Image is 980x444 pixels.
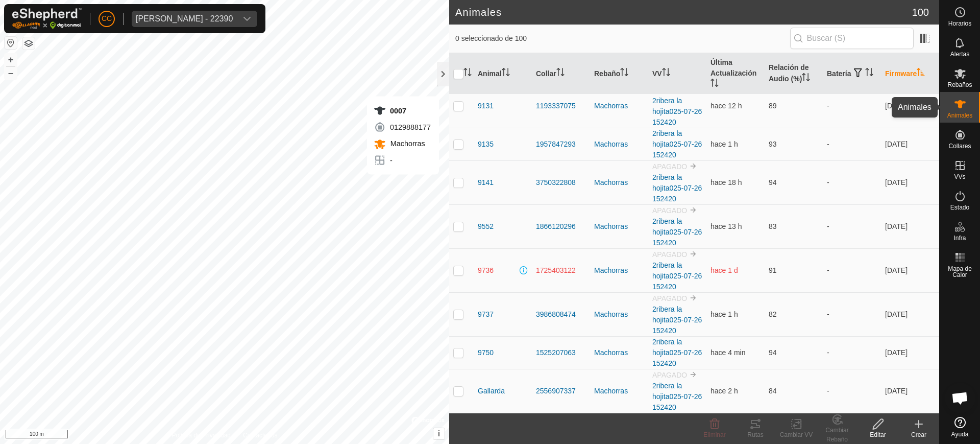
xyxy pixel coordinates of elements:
[912,5,929,20] span: 100
[374,154,431,167] div: -
[710,310,738,318] span: 3 oct 2025, 14:33
[374,121,431,133] div: 0129888177
[590,53,648,95] th: Rebaño
[594,347,644,358] div: Machorras
[5,54,17,66] button: +
[433,428,445,439] button: i
[536,101,586,111] div: 1193337075
[652,338,702,367] a: 2ribera la hojita025-07-26 152420
[536,386,586,396] div: 2556907337
[945,383,975,413] div: Chat abierto
[662,69,670,78] p-sorticon: Activar para ordenar
[620,69,628,78] p-sorticon: Activar para ordenar
[710,387,738,395] span: 3 oct 2025, 13:04
[823,204,881,248] td: -
[652,294,687,302] span: APAGADO
[710,178,742,186] span: 2 oct 2025, 20:49
[823,160,881,204] td: -
[950,204,969,211] span: Estado
[5,37,17,49] button: Restablecer Mapa
[735,430,776,439] div: Rutas
[388,139,425,148] span: Machorras
[652,162,687,171] span: APAGADO
[594,386,644,396] div: Machorras
[898,430,939,439] div: Crear
[243,431,277,440] a: Contáctenos
[769,222,777,230] span: 83
[954,174,965,180] span: VVs
[953,235,966,241] span: Infra
[652,97,702,126] a: 2ribera la hojita025-07-26 152420
[710,140,738,148] span: 3 oct 2025, 14:44
[947,82,972,88] span: Rebaños
[710,222,742,230] span: 3 oct 2025, 1:58
[594,265,644,276] div: Machorras
[917,69,925,78] p-sorticon: Activar para ordenar
[881,84,939,128] td: [DATE]
[12,8,82,29] img: Logo Gallagher
[5,67,17,79] button: –
[478,347,494,358] span: 9750
[652,129,702,159] a: 2ribera la hojita025-07-26 152420
[951,431,969,437] span: Ayuda
[648,53,706,95] th: VV
[865,69,873,78] p-sorticon: Activar para ordenar
[652,173,702,203] a: 2ribera la hojita025-07-26 152420
[769,178,777,186] span: 94
[823,84,881,128] td: -
[478,101,494,111] span: 9131
[710,266,738,274] span: 2 oct 2025, 12:48
[940,413,980,441] a: Ayuda
[536,347,586,358] div: 1525207063
[652,206,687,215] span: APAGADO
[947,112,972,119] span: Animales
[881,53,939,95] th: Firmware
[881,248,939,292] td: [DATE]
[474,53,532,95] th: Animal
[769,140,777,148] span: 93
[881,128,939,160] td: [DATE]
[478,221,494,232] span: 9552
[765,53,823,95] th: Relación de Audio (%)
[857,430,898,439] div: Editar
[652,382,702,411] a: 2ribera la hojita025-07-26 152420
[136,15,233,23] div: [PERSON_NAME] - 22390
[532,53,590,95] th: Collar
[594,309,644,320] div: Machorras
[536,221,586,232] div: 1866120296
[478,139,494,150] span: 9135
[706,53,765,95] th: Última Actualización
[703,431,725,438] span: Eliminar
[652,261,702,291] a: 2ribera la hojita025-07-26 152420
[823,248,881,292] td: -
[132,11,237,27] span: Jose Ramon Tejedor Montero - 22390
[689,162,697,170] img: hasta
[776,430,817,439] div: Cambiar VV
[594,221,644,232] div: Machorras
[823,128,881,160] td: -
[455,33,790,44] span: 0 seleccionado de 100
[536,177,586,188] div: 3750322808
[769,348,777,357] span: 94
[948,20,971,27] span: Horarios
[689,294,697,302] img: hasta
[536,139,586,150] div: 1957847293
[172,431,231,440] a: Política de Privacidad
[881,160,939,204] td: [DATE]
[790,28,914,49] input: Buscar (S)
[22,37,35,50] button: Capas del Mapa
[689,370,697,379] img: hasta
[823,53,881,95] th: Batería
[802,75,810,83] p-sorticon: Activar para ordenar
[536,265,586,276] div: 1725403122
[769,310,777,318] span: 82
[455,6,912,18] h2: Animales
[710,102,742,110] span: 3 oct 2025, 3:03
[102,13,112,24] span: CC
[652,217,702,247] a: 2ribera la hojita025-07-26 152420
[594,139,644,150] div: Machorras
[478,386,505,396] span: Gallarda
[881,369,939,413] td: [DATE]
[881,292,939,336] td: [DATE]
[652,250,687,259] span: APAGADO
